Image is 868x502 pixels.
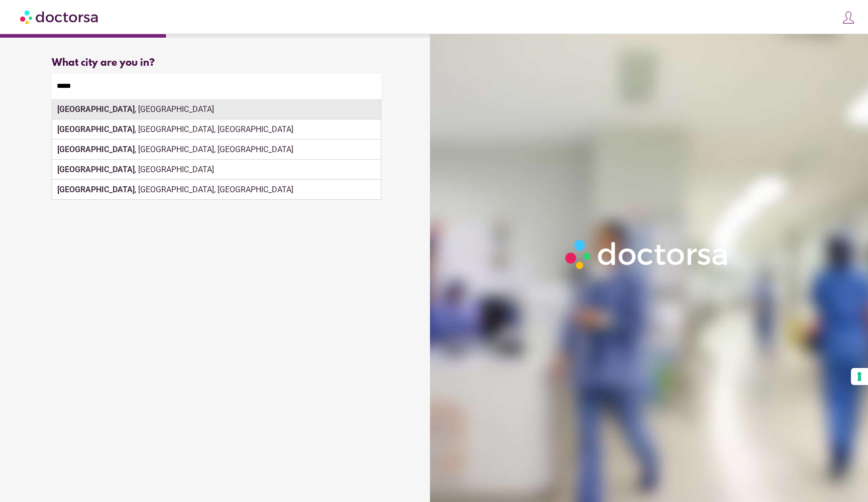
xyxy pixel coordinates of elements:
[851,368,868,385] button: Your consent preferences for tracking technologies
[52,119,381,140] div: , [GEOGRAPHIC_DATA], [GEOGRAPHIC_DATA]
[57,104,135,114] strong: [GEOGRAPHIC_DATA]
[561,235,734,274] img: Logo-Doctorsa-trans-White-partial-flat.png
[57,165,135,174] strong: [GEOGRAPHIC_DATA]
[52,57,381,69] div: What city are you in?
[52,140,381,160] div: , [GEOGRAPHIC_DATA], [GEOGRAPHIC_DATA]
[52,180,381,200] div: , [GEOGRAPHIC_DATA], [GEOGRAPHIC_DATA]
[52,160,381,180] div: , [GEOGRAPHIC_DATA]
[57,145,135,154] strong: [GEOGRAPHIC_DATA]
[52,99,381,119] div: , [GEOGRAPHIC_DATA]
[52,98,381,120] div: Make sure the city you pick is where you need assistance.
[20,6,99,28] img: Doctorsa.com
[841,11,855,25] img: icons8-customer-100.png
[57,124,135,134] strong: [GEOGRAPHIC_DATA]
[57,185,135,194] strong: [GEOGRAPHIC_DATA]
